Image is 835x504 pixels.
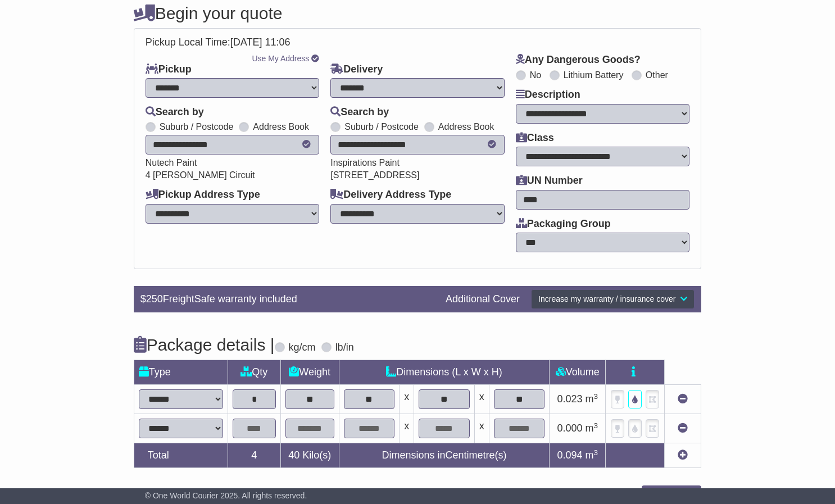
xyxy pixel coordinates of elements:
[557,423,583,434] span: 0.000
[594,448,598,457] sup: 3
[330,170,419,180] span: [STREET_ADDRESS]
[474,414,489,443] td: x
[140,37,696,49] div: Pickup Local Time:
[646,70,668,80] label: Other
[146,189,260,201] label: Pickup Address Type
[134,443,228,468] td: Total
[228,360,280,385] td: Qty
[516,175,583,187] label: UN Number
[474,385,489,414] td: x
[160,121,234,132] label: Suburb / Postcode
[594,421,598,430] sup: 3
[339,443,550,468] td: Dimensions in Centimetre(s)
[289,342,316,354] label: kg/cm
[678,449,688,461] a: Add new item
[146,158,197,167] span: Nutech Paint
[516,132,554,144] label: Class
[344,121,419,132] label: Suburb / Postcode
[557,449,583,461] span: 0.094
[400,414,414,443] td: x
[135,293,440,306] div: $ FreightSafe warranty included
[145,491,307,500] span: © One World Courier 2025. All rights reserved.
[516,218,611,230] label: Packaging Group
[440,293,525,306] div: Additional Cover
[550,360,606,385] td: Volume
[280,360,339,385] td: Weight
[594,392,598,401] sup: 3
[339,360,550,385] td: Dimensions (L x W x H)
[288,449,299,461] span: 40
[330,189,451,201] label: Delivery Address Type
[330,106,389,119] label: Search by
[530,70,541,80] label: No
[531,289,695,309] button: Increase my warranty / insurance cover
[280,443,339,468] td: Kilo(s)
[335,342,354,354] label: lb/in
[330,63,383,76] label: Delivery
[146,106,204,119] label: Search by
[134,335,275,354] h4: Package details |
[516,89,580,101] label: Description
[252,54,309,63] a: Use My Address
[586,423,598,434] span: m
[438,121,494,132] label: Address Book
[586,393,598,405] span: m
[228,443,280,468] td: 4
[146,63,192,76] label: Pickup
[586,449,598,461] span: m
[134,4,702,22] h4: Begin your quote
[230,37,291,48] span: [DATE] 11:06
[400,385,414,414] td: x
[678,393,688,405] a: Remove this item
[146,293,163,305] span: 250
[564,70,624,80] label: Lithium Battery
[146,170,255,180] span: 4 [PERSON_NAME] Circuit
[134,360,228,385] td: Type
[538,294,675,303] span: Increase my warranty / insurance cover
[678,423,688,434] a: Remove this item
[557,393,583,405] span: 0.023
[330,158,400,167] span: Inspirations Paint
[516,54,641,66] label: Any Dangerous Goods?
[253,121,309,132] label: Address Book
